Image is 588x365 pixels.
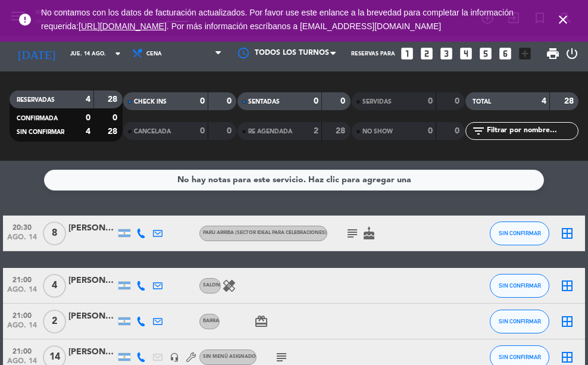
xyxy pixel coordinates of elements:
a: [URL][DOMAIN_NAME] [79,21,167,31]
strong: 28 [108,95,120,104]
strong: 4 [542,97,546,105]
strong: 0 [455,127,462,135]
span: 2 [43,310,66,333]
span: ago. 14 [7,286,37,300]
a: . Por más información escríbanos a [EMAIL_ADDRESS][DOMAIN_NAME] [167,21,441,31]
span: 8 [43,222,66,245]
strong: 0 [227,127,234,135]
span: SIN CONFIRMAR [17,129,64,135]
i: [DATE] [9,42,64,65]
i: looks_4 [458,46,474,61]
strong: 0 [455,97,462,105]
i: error [18,13,32,27]
i: arrow_drop_down [111,46,125,61]
div: No hay notas para este servicio. Haz clic para agregar una [177,173,411,187]
span: Sin menú asignado [203,354,256,359]
span: SIN CONFIRMAR [499,230,541,236]
strong: 28 [336,127,348,135]
i: healing [222,279,236,293]
strong: 0 [200,97,205,105]
span: RESERVADAS [17,97,55,103]
strong: 0 [314,97,318,105]
strong: 28 [108,127,120,136]
span: print [546,46,560,61]
span: CANCELADA [134,129,171,135]
span: SENTADAS [248,99,280,105]
i: border_all [560,279,574,293]
i: subject [274,350,289,364]
i: border_all [560,226,574,241]
strong: 0 [112,114,120,122]
span: CHECK INS [134,99,167,105]
span: TOTAL [473,99,491,105]
div: [PERSON_NAME] [68,345,116,359]
span: CONFIRMADA [17,116,58,121]
strong: 2 [314,127,318,135]
i: looks_5 [478,46,493,61]
span: SIN CONFIRMAR [499,354,541,360]
strong: 0 [227,97,234,105]
i: looks_one [399,46,415,61]
div: [PERSON_NAME] [68,274,116,288]
span: Reservas para [351,51,395,57]
button: SIN CONFIRMAR [490,310,549,333]
span: SERVIDAS [362,99,392,105]
button: SIN CONFIRMAR [490,274,549,298]
span: NO SHOW [362,129,393,135]
i: headset_mic [170,352,179,362]
span: PARU ARRIBA (Sector ideal para celebraciones) [203,230,327,235]
i: border_all [560,350,574,364]
span: ago. 14 [7,322,37,335]
button: SIN CONFIRMAR [490,222,549,245]
strong: 0 [340,97,348,105]
i: filter_list [471,124,486,138]
span: ago. 14 [7,233,37,247]
div: [PERSON_NAME] [68,222,116,235]
i: close [556,13,570,27]
i: add_box [517,46,533,61]
span: 21:00 [7,308,37,322]
span: Barra [203,319,219,323]
strong: 4 [86,95,90,104]
i: looks_6 [498,46,513,61]
i: border_all [560,314,574,329]
i: power_settings_new [565,46,579,61]
span: 21:00 [7,344,37,357]
span: 20:30 [7,220,37,233]
div: [PERSON_NAME] [68,310,116,323]
span: 4 [43,274,66,298]
span: Cena [146,51,162,57]
i: card_giftcard [254,314,268,329]
i: looks_3 [439,46,454,61]
strong: 0 [428,97,433,105]
span: No contamos con los datos de facturación actualizados. Por favor use este enlance a la brevedad p... [41,8,514,31]
strong: 0 [428,127,433,135]
i: subject [345,226,359,241]
span: RE AGENDADA [248,129,292,135]
strong: 0 [200,127,205,135]
span: SIN CONFIRMAR [499,318,541,325]
div: LOG OUT [565,36,579,71]
span: 21:00 [7,272,37,286]
i: looks_two [419,46,434,61]
strong: 0 [86,114,90,122]
span: SIN CONFIRMAR [499,282,541,289]
span: SALON [203,283,220,288]
i: cake [362,226,376,241]
strong: 28 [564,97,576,105]
input: Filtrar por nombre... [486,124,578,138]
strong: 4 [86,127,90,136]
